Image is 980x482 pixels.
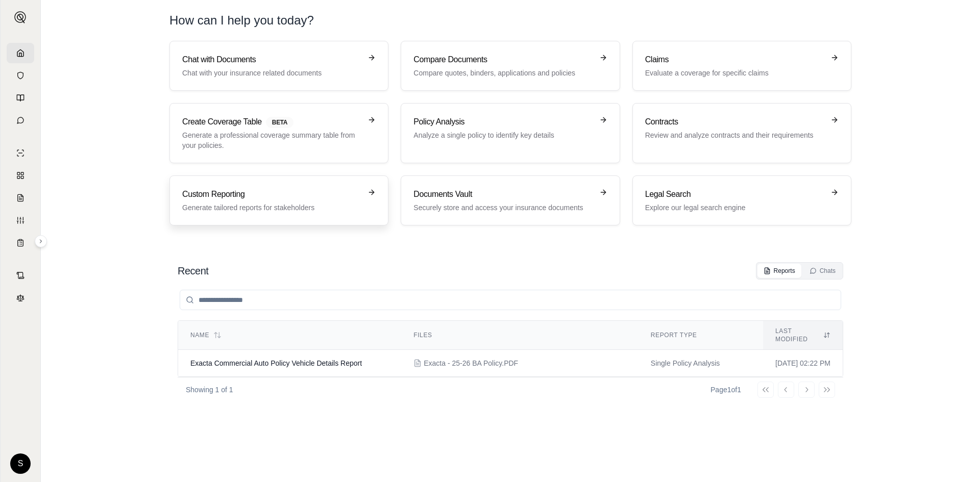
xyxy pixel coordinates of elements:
button: Expand sidebar [10,7,31,28]
a: Policy AnalysisAnalyze a single policy to identify key details [401,103,620,163]
div: Chats [810,267,836,275]
h3: Compare Documents [413,54,593,66]
p: Analyze a single policy to identify key details [413,130,593,140]
a: Chat with DocumentsChat with your insurance related documents [169,41,388,91]
div: S [10,453,31,474]
a: Policy Comparisons [7,165,34,186]
a: Legal Search Engine [7,288,34,308]
a: Home [7,43,34,63]
a: Documents VaultSecurely store and access your insurance documents [401,175,620,225]
span: BETA [266,117,293,128]
a: Documents Vault [7,65,34,86]
div: Page 1 of 1 [710,385,741,395]
h3: Create Coverage Table [182,116,361,128]
p: Showing 1 of 1 [186,385,233,395]
a: Compare DocumentsCompare quotes, binders, applications and policies [401,41,620,91]
a: Prompt Library [7,88,34,108]
h3: Legal Search [645,188,824,200]
h3: Policy Analysis [413,116,593,128]
td: Single Policy Analysis [639,350,763,377]
h3: Custom Reporting [182,188,361,200]
a: Legal SearchExplore our legal search engine [632,175,851,225]
a: Custom ReportingGenerate tailored reports for stakeholders [169,175,388,225]
button: Chats [803,264,842,278]
button: Reports [757,264,801,278]
img: Expand sidebar [14,11,27,23]
a: Custom Report [7,210,34,231]
span: Exacta - 25-26 BA Policy.PDF [424,358,518,368]
a: Create Coverage TableBETAGenerate a professional coverage summary table from your policies. [169,103,388,163]
th: Files [401,321,639,350]
div: Reports [764,267,795,275]
a: Chat [7,110,34,131]
a: Claim Coverage [7,188,34,208]
a: Contract Analysis [7,265,34,286]
a: Coverage Table [7,233,34,253]
a: Single Policy [7,143,34,163]
p: Explore our legal search engine [645,202,824,213]
p: Generate tailored reports for stakeholders [182,202,361,213]
p: Review and analyze contracts and their requirements [645,130,824,140]
td: [DATE] 02:22 PM [763,350,843,377]
a: ClaimsEvaluate a coverage for specific claims [632,41,851,91]
span: Exacta Commercial Auto Policy Vehicle Details Report [190,359,362,367]
h3: Documents Vault [413,188,593,200]
h3: Chat with Documents [182,54,361,66]
div: Last modified [775,327,830,343]
p: Evaluate a coverage for specific claims [645,68,824,78]
p: Generate a professional coverage summary table from your policies. [182,130,361,150]
div: Name [190,331,389,339]
h3: Claims [645,54,824,66]
button: Expand sidebar [35,235,47,247]
h2: Recent [178,264,208,278]
h1: How can I help you today? [169,12,851,29]
p: Chat with your insurance related documents [182,68,361,78]
p: Compare quotes, binders, applications and policies [413,68,593,78]
th: Report Type [639,321,763,350]
h3: Contracts [645,116,824,128]
a: ContractsReview and analyze contracts and their requirements [632,103,851,163]
p: Securely store and access your insurance documents [413,202,593,213]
